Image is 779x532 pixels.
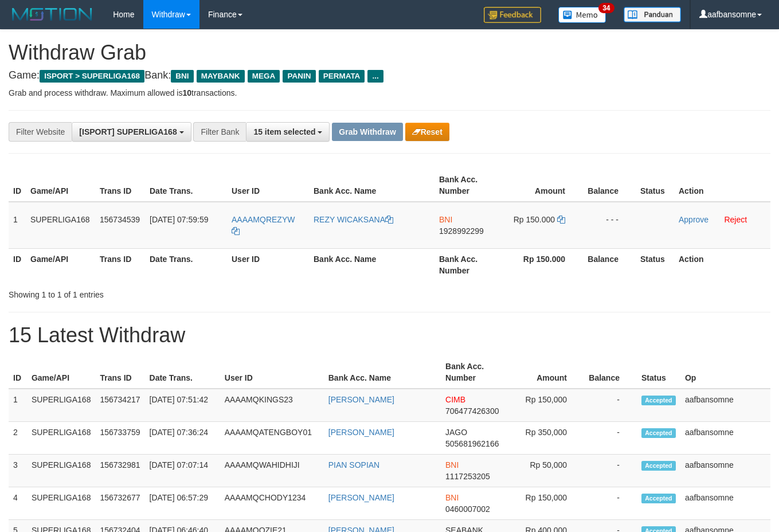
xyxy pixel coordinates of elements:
[507,487,584,520] td: Rp 150,000
[248,70,280,83] span: MEGA
[445,428,467,437] span: JAGO
[679,215,708,224] a: Approve
[624,7,681,22] img: panduan.png
[641,494,676,503] span: Accepted
[674,169,770,202] th: Action
[9,389,27,422] td: 1
[145,455,220,487] td: [DATE] 07:07:14
[95,487,144,520] td: 156732677
[584,487,637,520] td: -
[439,215,452,224] span: BNI
[314,215,393,224] a: REZY WICAKSANA
[27,389,96,422] td: SUPERLIGA168
[309,248,434,281] th: Bank Acc. Name
[26,202,95,249] td: SUPERLIGA168
[95,455,144,487] td: 156732981
[641,461,676,471] span: Accepted
[27,356,96,389] th: Game/API
[637,356,680,389] th: Status
[9,284,316,300] div: Showing 1 to 1 of 1 entries
[319,70,365,83] span: PERMATA
[724,215,747,224] a: Reject
[584,356,637,389] th: Balance
[674,248,770,281] th: Action
[514,215,555,224] span: Rp 150.000
[328,428,394,437] a: [PERSON_NAME]
[680,455,770,487] td: aafbansomne
[507,356,584,389] th: Amount
[584,455,637,487] td: -
[227,169,309,202] th: User ID
[227,248,309,281] th: User ID
[95,356,144,389] th: Trans ID
[557,215,565,224] a: Copy 150000 to clipboard
[445,395,465,404] span: CIMB
[439,226,484,236] span: Copy 1928992299 to clipboard
[332,123,402,141] button: Grab Withdraw
[182,88,191,97] strong: 10
[484,7,541,23] img: Feedback.jpg
[95,422,144,455] td: 156733759
[584,422,637,455] td: -
[9,487,27,520] td: 4
[145,487,220,520] td: [DATE] 06:57:29
[502,248,582,281] th: Rp 150.000
[558,7,606,23] img: Button%20Memo.svg
[95,248,145,281] th: Trans ID
[445,460,459,470] span: BNI
[220,356,324,389] th: User ID
[9,87,770,99] p: Grab and process withdraw. Maximum allowed is transactions.
[27,487,96,520] td: SUPERLIGA168
[680,389,770,422] td: aafbansomne
[328,460,379,470] a: PIAN SOPIAN
[145,248,227,281] th: Date Trans.
[145,169,227,202] th: Date Trans.
[328,395,394,404] a: [PERSON_NAME]
[171,70,193,83] span: BNI
[220,389,324,422] td: AAAAMQKINGS23
[434,169,502,202] th: Bank Acc. Number
[9,455,27,487] td: 3
[445,472,490,481] span: Copy 1117253205 to clipboard
[9,202,26,249] td: 1
[584,389,637,422] td: -
[445,493,459,502] span: BNI
[9,248,26,281] th: ID
[328,493,394,502] a: [PERSON_NAME]
[507,389,584,422] td: Rp 150,000
[680,356,770,389] th: Op
[232,215,295,224] span: AAAAMQREZYW
[283,70,315,83] span: PANIN
[507,422,584,455] td: Rp 350,000
[641,428,676,438] span: Accepted
[197,70,245,83] span: MAYBANK
[40,70,144,83] span: ISPORT > SUPERLIGA168
[405,123,449,141] button: Reset
[441,356,507,389] th: Bank Acc. Number
[641,396,676,405] span: Accepted
[9,169,26,202] th: ID
[9,70,770,81] h4: Game: Bank:
[434,248,502,281] th: Bank Acc. Number
[145,389,220,422] td: [DATE] 07:51:42
[309,169,434,202] th: Bank Acc. Name
[100,215,140,224] span: 156734539
[582,202,636,249] td: - - -
[445,504,490,514] span: Copy 0460007002 to clipboard
[680,487,770,520] td: aafbansomne
[220,422,324,455] td: AAAAMQATENGBOY01
[220,487,324,520] td: AAAAMQCHODY1234
[72,122,191,142] button: [ISPORT] SUPERLIGA168
[367,70,383,83] span: ...
[502,169,582,202] th: Amount
[9,6,96,23] img: MOTION_logo.png
[445,406,499,416] span: Copy 706477426300 to clipboard
[582,248,636,281] th: Balance
[598,3,614,13] span: 34
[636,169,674,202] th: Status
[9,422,27,455] td: 2
[27,455,96,487] td: SUPERLIGA168
[9,122,72,142] div: Filter Website
[507,455,584,487] td: Rp 50,000
[26,169,95,202] th: Game/API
